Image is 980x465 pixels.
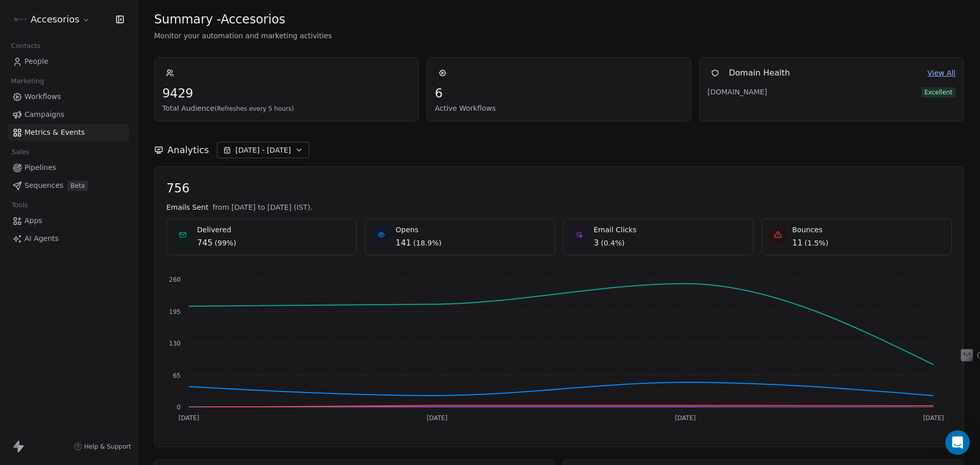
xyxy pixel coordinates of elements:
[594,237,599,249] span: 3
[8,212,129,229] a: Apps
[594,225,636,235] span: Email Clicks
[945,430,970,455] div: Open Intercom Messenger
[166,202,208,212] span: Emails Sent
[24,215,42,226] span: Apps
[601,238,625,248] span: ( 0.4% )
[675,414,696,422] tspan: [DATE]
[169,340,181,347] tspan: 130
[396,237,411,249] span: 141
[154,12,285,27] span: Summary - Accesorios
[162,103,410,113] span: Total Audience
[24,91,61,102] span: Workflows
[7,38,45,54] span: Contacts
[235,145,291,155] span: [DATE] - [DATE]
[8,230,129,247] a: AI Agents
[8,159,129,176] a: Pipelines
[7,74,48,89] span: Marketing
[7,144,34,160] span: Sales
[84,443,131,451] span: Help & Support
[74,443,131,451] a: Help & Support
[173,372,181,379] tspan: 65
[197,225,236,235] span: Delivered
[707,87,779,97] span: [DOMAIN_NAME]
[8,124,129,141] a: Metrics & Events
[927,68,955,79] a: View All
[197,237,213,249] span: 745
[923,414,944,422] tspan: [DATE]
[792,237,802,249] span: 11
[217,142,309,158] button: [DATE] - [DATE]
[7,198,32,213] span: Tools
[921,87,955,97] span: Excellent
[214,105,294,112] span: (Refreshes every 5 hours)
[179,414,200,422] tspan: [DATE]
[215,238,236,248] span: ( 99% )
[24,180,63,191] span: Sequences
[67,181,88,191] span: Beta
[24,162,56,173] span: Pipelines
[169,276,181,283] tspan: 260
[8,53,129,70] a: People
[177,404,181,411] tspan: 0
[729,67,790,79] span: Domain Health
[154,31,964,41] span: Monitor your automation and marketing activities
[24,109,64,120] span: Campaigns
[435,103,683,113] span: Active Workflows
[169,308,181,315] tspan: 195
[435,86,683,101] span: 6
[792,225,828,235] span: Bounces
[8,177,129,194] a: SequencesBeta
[413,238,441,248] span: ( 18.9% )
[804,238,828,248] span: ( 1.5% )
[24,233,59,244] span: AI Agents
[212,202,312,212] span: from [DATE] to [DATE] (IST).
[12,11,92,28] button: Accesorios
[31,13,80,26] span: Accesorios
[14,13,27,26] img: Accesorios-AMZ-Logo.png
[427,414,448,422] tspan: [DATE]
[24,56,48,67] span: People
[166,181,951,196] span: 756
[24,127,85,138] span: Metrics & Events
[8,106,129,123] a: Campaigns
[162,86,410,101] span: 9429
[8,88,129,105] a: Workflows
[396,225,442,235] span: Opens
[167,143,209,157] span: Analytics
